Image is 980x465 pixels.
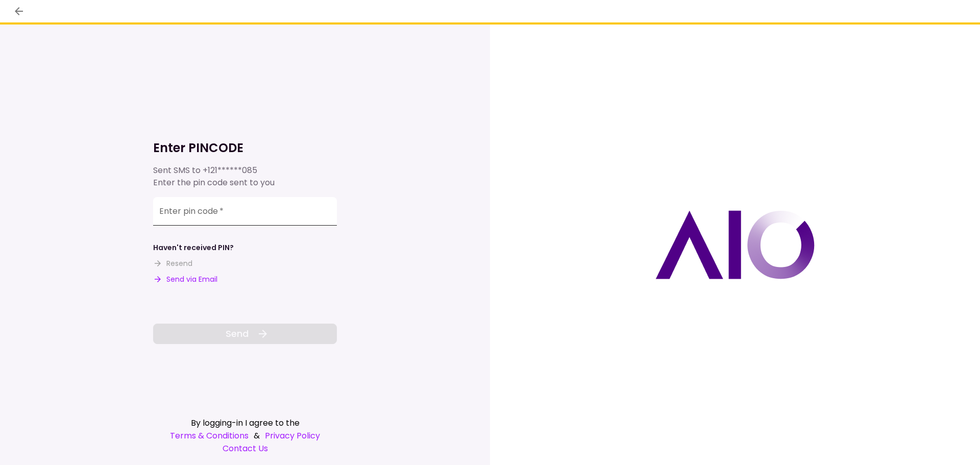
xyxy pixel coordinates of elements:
a: Terms & Conditions [170,429,249,442]
div: & [153,429,337,442]
div: Haven't received PIN? [153,242,234,253]
img: AIO logo [655,210,815,279]
div: By logging-in I agree to the [153,417,337,429]
button: Send [153,324,337,344]
span: Send [226,327,249,340]
button: back [10,3,28,20]
button: Resend [153,258,192,269]
h1: Enter PINCODE [153,140,337,156]
button: Send via Email [153,274,217,285]
a: Contact Us [153,442,337,455]
a: Privacy Policy [265,429,320,442]
div: Sent SMS to Enter the pin code sent to you [153,164,337,189]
